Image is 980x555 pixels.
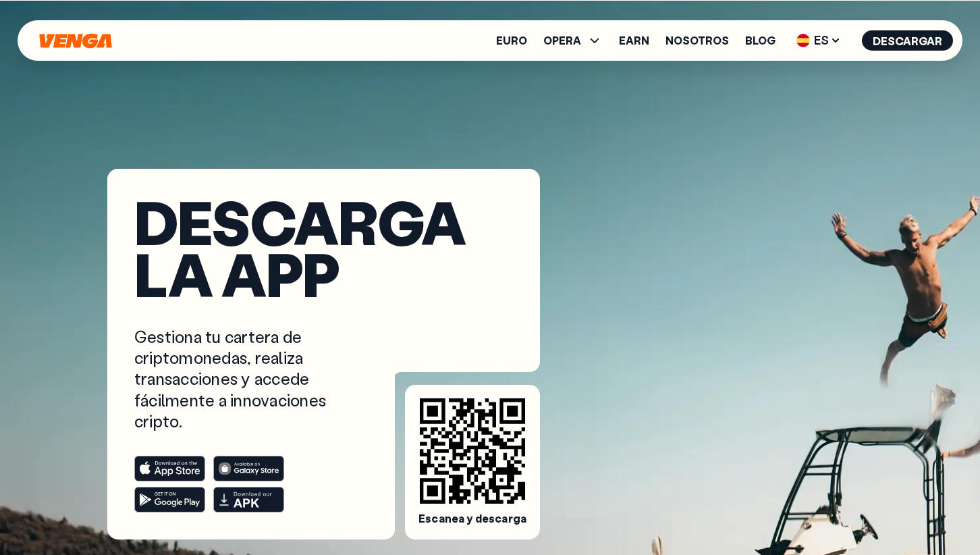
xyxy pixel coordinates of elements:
button: Descargar [862,30,953,51]
span: OPERA [543,35,581,46]
span: OPERA [543,32,603,49]
a: Euro [496,35,527,46]
span: Escanea y descarga [418,512,526,526]
a: Blog [745,35,775,46]
a: Earn [619,35,649,46]
a: Nosotros [665,35,729,46]
img: flag-es [796,34,810,47]
span: ES [792,30,846,51]
p: Gestiona tu cartera de criptomonedas, realiza transacciones y accede fácilmente a innovaciones cr... [134,326,356,431]
svg: Inicio [38,33,113,49]
h1: Descarga la app [134,196,513,299]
